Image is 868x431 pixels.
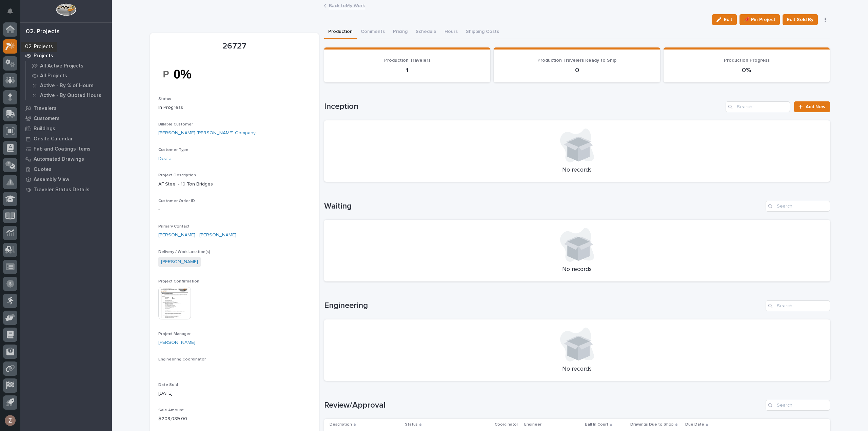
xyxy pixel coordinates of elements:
[20,184,112,195] a: Traveler Status Details
[158,232,236,239] a: [PERSON_NAME] - [PERSON_NAME]
[3,4,17,18] button: Notifications
[324,25,357,39] button: Production
[766,400,830,411] input: Search
[158,415,311,423] p: $ 208,089.00
[20,144,112,154] a: Fab and Coatings Items
[537,58,616,63] span: Production Travelers Ready to Ship
[40,93,101,99] p: Active - By Quoted Hours
[3,413,17,428] button: users-avatar
[26,61,112,71] a: All Active Projects
[158,122,193,126] span: Billable Customer
[712,14,737,25] button: Edit
[787,16,813,24] span: Edit Sold By
[158,104,311,111] p: In Progress
[158,41,311,51] p: 26727
[158,390,311,397] p: [DATE]
[40,73,67,79] p: All Projects
[412,25,440,39] button: Schedule
[405,421,418,428] p: Status
[462,25,503,39] button: Shipping Costs
[8,8,17,19] div: Notifications
[158,339,195,346] a: [PERSON_NAME]
[158,279,199,283] span: Project Confirmation
[783,14,818,25] button: Edit Sold By
[20,174,112,184] a: Assembly View
[26,71,112,80] a: All Projects
[766,300,830,311] input: Search
[724,58,770,63] span: Production Progress
[34,116,60,122] p: Customers
[744,16,775,24] span: 📌 Pin Project
[440,25,462,39] button: Hours
[158,155,173,162] a: Dealer
[324,201,763,211] h1: Waiting
[34,146,91,152] p: Fab and Coatings Items
[329,1,365,9] a: Back toMy Work
[357,25,389,39] button: Comments
[766,201,830,212] input: Search
[158,357,206,361] span: Engineering Coordinator
[158,130,256,137] a: [PERSON_NAME] [PERSON_NAME] Company
[384,58,431,63] span: Production Travelers
[20,51,112,61] a: Projects
[56,3,76,16] img: Workspace Logo
[794,101,830,112] a: Add New
[34,126,55,132] p: Buildings
[158,206,311,213] p: -
[630,421,674,428] p: Drawings Due to Shop
[158,97,171,101] span: Status
[724,17,732,23] span: Edit
[158,250,210,254] span: Delivery / Work Location(s)
[34,105,57,112] p: Travelers
[20,154,112,164] a: Automated Drawings
[158,332,191,336] span: Project Manager
[20,103,112,113] a: Travelers
[739,14,780,25] button: 📌 Pin Project
[158,173,196,177] span: Project Description
[585,421,608,428] p: Ball In Court
[34,53,53,59] p: Projects
[389,25,412,39] button: Pricing
[26,91,112,100] a: Active - By Quoted Hours
[161,258,198,266] a: [PERSON_NAME]
[158,62,209,86] img: ALugAeSGdUhGIEoC_E8nbVyySL26Ri1KPgHmDxFFRg4
[332,266,822,273] p: No records
[26,28,60,36] div: 02. Projects
[20,134,112,144] a: Onsite Calendar
[158,148,189,152] span: Customer Type
[332,366,822,373] p: No records
[34,166,52,173] p: Quotes
[158,224,190,229] span: Primary Contact
[34,136,73,142] p: Onsite Calendar
[324,400,763,410] h1: Review/Approval
[34,156,84,162] p: Automated Drawings
[26,81,112,90] a: Active - By % of Hours
[20,113,112,123] a: Customers
[332,66,482,74] p: 1
[34,43,54,49] p: My Work
[726,101,790,112] input: Search
[495,421,518,428] p: Coordinator
[672,66,822,74] p: 0%
[34,187,90,193] p: Traveler Status Details
[324,102,723,112] h1: Inception
[524,421,541,428] p: Engineer
[158,365,311,372] p: -
[332,166,822,174] p: No records
[330,421,352,428] p: Description
[158,408,184,412] span: Sale Amount
[806,104,826,109] span: Add New
[20,164,112,174] a: Quotes
[20,40,112,51] a: My Work
[40,63,83,69] p: All Active Projects
[685,421,704,428] p: Due Date
[158,181,311,188] p: AF Steel - 10 Ton Bridges
[40,83,94,89] p: Active - By % of Hours
[158,199,195,203] span: Customer Order ID
[502,66,652,74] p: 0
[34,177,69,183] p: Assembly View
